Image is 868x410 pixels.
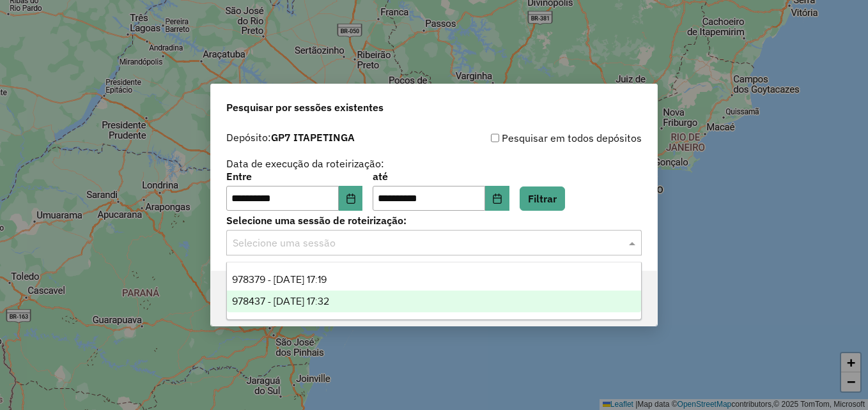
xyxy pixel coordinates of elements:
[271,131,355,144] strong: GP7 ITAPETINGA
[226,100,384,115] span: Pesquisar por sessões existentes
[226,156,384,171] label: Data de execução da roteirização:
[434,130,642,146] div: Pesquisar em todos depósitos
[226,213,642,228] label: Selecione uma sessão de roteirização:
[226,130,355,145] label: Depósito:
[232,296,329,307] span: 978437 - [DATE] 17:32
[226,169,362,184] label: Entre
[226,262,642,320] ng-dropdown-panel: Options list
[373,169,509,184] label: até
[232,274,327,285] span: 978379 - [DATE] 17:19
[520,186,565,211] button: Filtrar
[339,186,363,211] button: Choose Date
[485,186,509,211] button: Choose Date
